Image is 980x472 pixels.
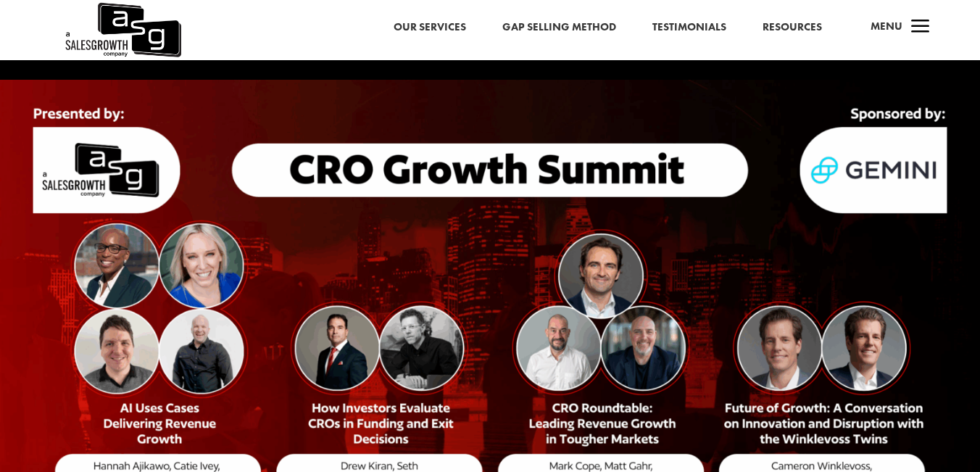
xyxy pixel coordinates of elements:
[871,19,902,33] span: Menu
[652,18,726,37] a: Testimonials
[763,18,822,37] a: Resources
[906,13,935,42] span: a
[394,18,466,37] a: Our Services
[502,18,616,37] a: Gap Selling Method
